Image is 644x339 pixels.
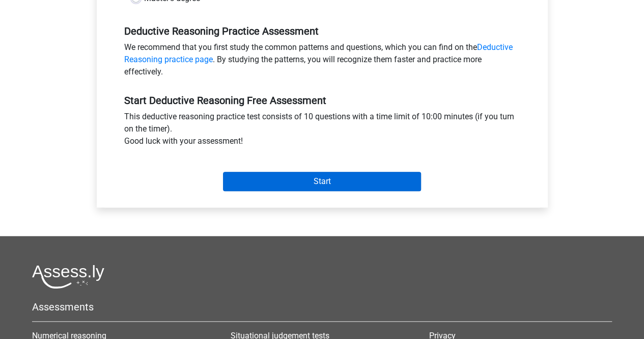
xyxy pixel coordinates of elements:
[117,111,528,151] div: This deductive reasoning practice test consists of 10 questions with a time limit of 10:00 minute...
[32,265,104,289] img: Assessly logo
[124,25,520,37] h5: Deductive Reasoning Practice Assessment
[124,94,520,107] h5: Start Deductive Reasoning Free Assessment
[32,301,612,313] h5: Assessments
[223,172,421,191] input: Start
[117,41,528,82] div: We recommend that you first study the common patterns and questions, which you can find on the . ...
